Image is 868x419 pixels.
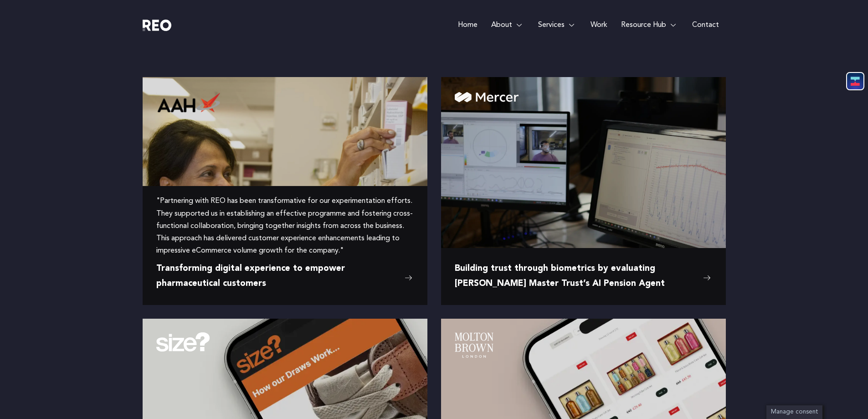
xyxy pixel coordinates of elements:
a: Building trust through biometrics by evaluating [PERSON_NAME] Master Trust’s AI Pension Agent [455,262,712,291]
a: "Partnering with REO has been transformative for our experimentation efforts. They supported us i... [156,195,414,257]
a: Transforming digital experience to empower pharmaceutical customers [156,262,414,291]
span: Building trust through biometrics by evaluating [PERSON_NAME] Master Trust’s AI Pension Agent [455,262,699,291]
span: Transforming digital experience to empower pharmaceutical customers [156,262,400,291]
span: Manage consent [771,409,818,415]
